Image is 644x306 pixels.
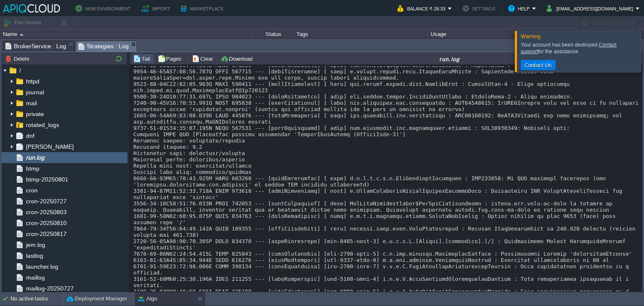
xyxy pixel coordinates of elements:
[24,165,41,172] a: btmp
[294,29,428,39] div: Tags
[24,143,75,150] a: [PERSON_NAME]
[192,55,216,62] button: Clear
[24,197,68,205] a: cron-20250727
[547,3,636,13] button: [EMAIL_ADDRESS][DOMAIN_NAME]
[18,67,22,74] a: /
[428,29,517,39] div: Usage
[24,121,60,129] a: rotated_logs
[24,219,68,227] a: cron-20250810
[24,88,45,96] a: journal
[141,3,173,13] button: Import
[508,3,532,13] button: Help
[1,29,252,39] div: Name
[24,285,75,292] a: maillog-20250727
[397,3,448,13] button: Balance ₹-28.33
[24,110,45,118] a: private
[3,4,60,13] img: APIQCloud
[24,274,46,281] a: maillog
[158,55,184,62] button: Pages
[78,41,129,52] span: Strategies : Log
[10,292,63,306] div: No active tasks
[180,3,226,13] button: Marketplace
[24,263,60,270] a: launcher.log
[24,176,70,183] a: btmp-20250801
[521,41,639,55] div: Your account has been destroyed. for the assistance.
[24,241,47,249] a: jem.log
[5,55,32,62] button: Delete
[138,295,157,303] button: Algo
[24,78,41,85] a: httpd
[24,208,68,216] a: cron-20250803
[24,252,44,259] a: lastlog
[24,132,36,140] a: dnf
[133,55,153,62] button: Tail
[24,99,38,107] a: mail
[24,230,68,238] a: cron-20250817
[462,3,498,13] button: Settings
[221,55,255,62] button: Download
[5,41,66,51] span: BrokerService : Log
[522,61,554,69] button: Contact Us
[521,33,540,39] span: Warning
[67,295,127,303] button: Deployment Manager
[24,154,46,161] a: run.log
[252,29,293,39] div: Status
[20,34,23,36] img: AMDAwAAAACH5BAEAAAAALAAAAAABAAEAAAICRAEAOw==
[258,55,641,62] div: run.log
[75,3,133,13] button: New Environment
[24,187,39,194] a: cron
